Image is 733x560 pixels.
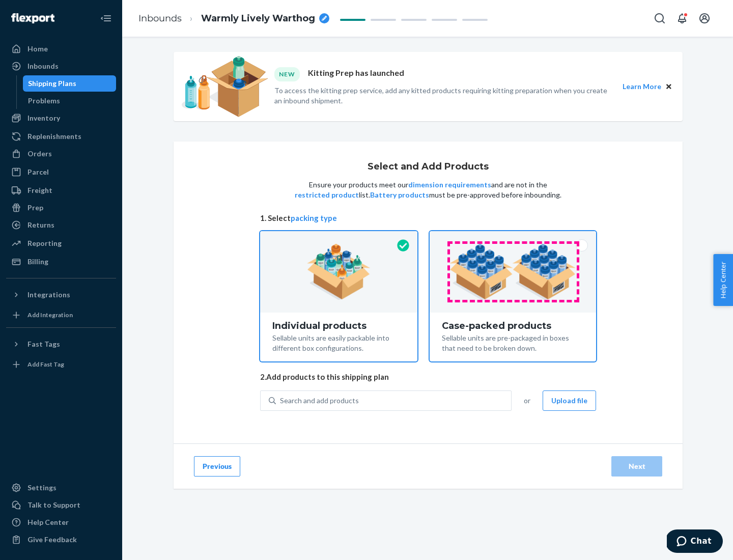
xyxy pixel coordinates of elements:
div: Freight [27,185,52,195]
a: Reporting [6,235,116,251]
button: Open Search Box [650,8,670,29]
a: Shipping Plans [23,75,117,92]
a: Add Integration [6,307,116,323]
div: Inventory [27,113,60,123]
div: Next [620,461,654,471]
span: or [524,396,530,406]
a: Inbounds [138,13,182,24]
button: Fast Tags [6,336,116,352]
span: 1. Select [260,213,596,223]
img: Flexport logo [11,13,54,23]
span: Warmly Lively Warthog [201,12,315,25]
div: Search and add products [280,396,359,406]
button: restricted product [295,190,359,200]
div: Shipping Plans [28,78,76,89]
div: Returns [27,220,54,230]
div: Help Center [27,517,69,527]
button: Upload file [543,390,596,411]
a: Orders [6,146,116,162]
a: Problems [23,93,117,109]
iframe: Opens a widget where you can chat to one of our agents [667,529,723,555]
button: Close Navigation [96,8,116,29]
a: Inventory [6,110,116,126]
div: Orders [27,149,52,159]
div: Billing [27,257,48,267]
div: Give Feedback [27,535,77,545]
a: Home [6,41,116,57]
div: Sellable units are easily packable into different box configurations. [272,331,405,353]
a: Returns [6,217,116,233]
button: dimension requirements [408,180,491,190]
div: Individual products [272,321,405,331]
div: Replenishments [27,131,81,142]
button: Give Feedback [6,531,116,548]
div: Reporting [27,238,62,248]
div: Add Fast Tag [27,360,64,369]
button: Close [663,81,674,92]
span: 2. Add products to this shipping plan [260,372,596,382]
a: Settings [6,480,116,496]
div: Sellable units are pre-packaged in boxes that need to be broken down. [442,331,584,353]
div: Case-packed products [442,321,584,331]
div: NEW [274,67,300,81]
a: Help Center [6,514,116,530]
a: Billing [6,254,116,270]
h1: Select and Add Products [368,162,489,172]
button: Previous [194,456,240,477]
div: Integrations [27,290,70,300]
a: Inbounds [6,58,116,74]
p: Ensure your products meet our and are not in the list. must be pre-approved before inbounding. [294,180,562,200]
img: individual-pack.facf35554cb0f1810c75b2bd6df2d64e.png [307,244,371,300]
div: Home [27,44,48,54]
p: Kitting Prep has launched [308,67,404,81]
a: Parcel [6,164,116,180]
div: Problems [28,96,60,106]
p: To access the kitting prep service, add any kitted products requiring kitting preparation when yo... [274,86,613,106]
button: packing type [291,213,337,223]
a: Replenishments [6,128,116,145]
button: Next [611,456,662,477]
div: Prep [27,203,43,213]
img: case-pack.59cecea509d18c883b923b81aeac6d0b.png [449,244,576,300]
div: Talk to Support [27,500,80,510]
div: Parcel [27,167,49,177]
ol: breadcrumbs [130,4,337,34]
button: Integrations [6,287,116,303]
button: Talk to Support [6,497,116,513]
div: Add Integration [27,311,73,319]
div: Fast Tags [27,339,60,349]
button: Open account menu [694,8,715,29]
button: Learn More [623,81,661,92]
div: Inbounds [27,61,59,71]
button: Help Center [713,254,733,306]
button: Open notifications [672,8,692,29]
a: Add Fast Tag [6,356,116,373]
div: Settings [27,483,57,493]
a: Freight [6,182,116,199]
a: Prep [6,200,116,216]
button: Battery products [370,190,429,200]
